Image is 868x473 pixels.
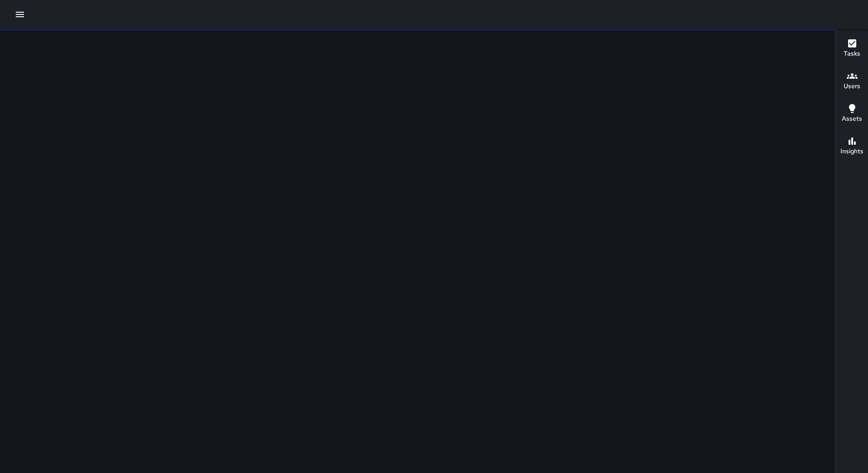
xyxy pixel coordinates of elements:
h6: Tasks [844,49,860,59]
h6: Insights [840,147,863,156]
h6: Assets [842,114,862,124]
button: Users [836,65,868,98]
button: Insights [836,130,868,163]
h6: Users [844,81,860,91]
button: Tasks [836,33,868,65]
button: Assets [836,98,868,130]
